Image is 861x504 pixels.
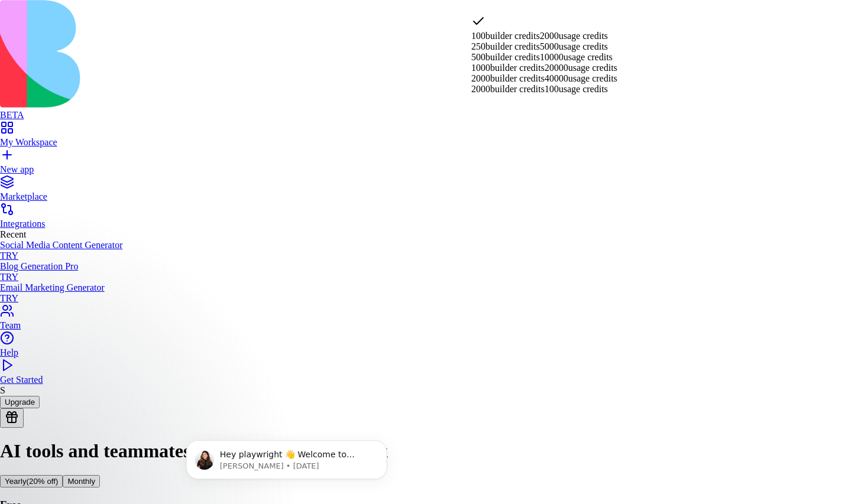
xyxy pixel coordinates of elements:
[544,63,617,73] span: 20000 usage credits
[540,41,607,51] span: 5000 usage credits
[472,84,545,94] span: 2000 builder credits
[168,415,405,498] iframe: Intercom notifications message
[472,41,540,51] span: 250 builder credits
[472,52,540,62] span: 500 builder credits
[544,84,607,94] span: 100 usage credits
[472,63,545,73] span: 1000 builder credits
[472,31,540,41] span: 100 builder credits
[540,52,612,62] span: 10000 usage credits
[540,31,607,41] span: 2000 usage credits
[472,73,545,83] span: 2000 builder credits
[544,73,617,83] span: 40000 usage credits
